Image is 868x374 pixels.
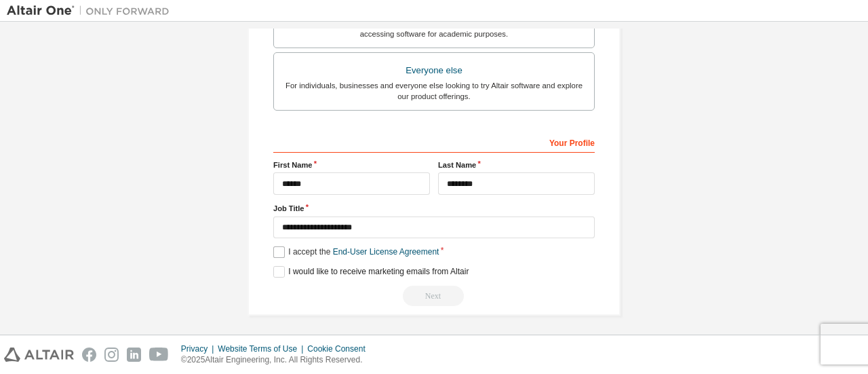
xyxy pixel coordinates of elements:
[307,343,373,354] div: Cookie Consent
[7,4,176,18] img: Altair One
[82,348,96,362] img: facebook.svg
[149,348,169,362] img: youtube.svg
[282,18,586,39] div: For faculty & administrators of academic institutions administering students and accessing softwa...
[438,160,595,170] label: Last Name
[181,343,218,354] div: Privacy
[273,203,595,214] label: Job Title
[127,348,141,362] img: linkedin.svg
[273,131,595,153] div: Your Profile
[273,286,595,306] div: Read and acccept EULA to continue
[282,61,586,80] div: Everyone else
[181,354,374,366] p: © 2025 Altair Engineering, Inc. All Rights Reserved.
[282,80,586,102] div: For individuals, businesses and everyone else looking to try Altair software and explore our prod...
[273,266,469,278] label: I would like to receive marketing emails from Altair
[333,247,439,257] a: End-User License Agreement
[273,246,439,258] label: I accept the
[4,348,74,362] img: altair_logo.svg
[218,343,307,354] div: Website Terms of Use
[273,160,430,170] label: First Name
[104,348,119,362] img: instagram.svg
